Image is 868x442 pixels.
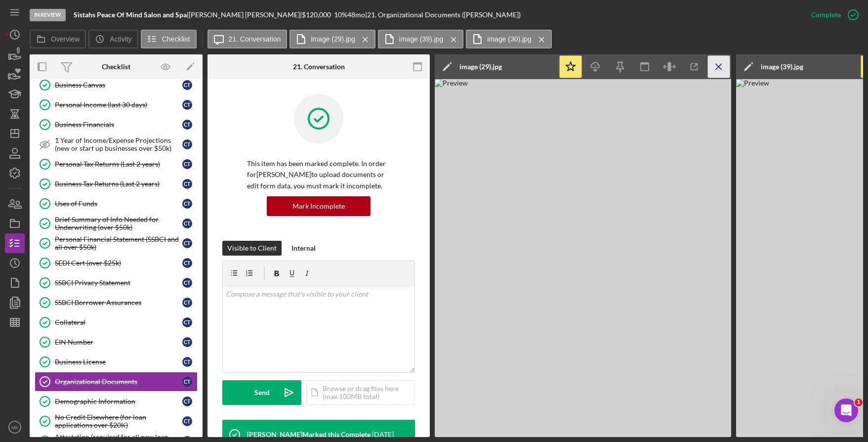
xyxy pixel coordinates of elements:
a: Personal Income (last 30 days)CT [35,95,198,115]
div: No Credit Elsewhere (for loan applications over $20K) [55,413,182,429]
div: 21. Conversation [293,63,345,71]
div: [PERSON_NAME] [PERSON_NAME] | [189,11,302,19]
label: Activity [110,35,131,43]
div: C T [182,298,192,308]
div: C T [182,337,192,347]
a: Organizational DocumentsCT [35,372,198,392]
div: Send [254,380,270,405]
a: Personal Financial Statement (SSBCI and all over $50k)CT [35,233,198,253]
div: Organizational Documents [55,378,182,386]
div: 1 Year of Income/Expense Projections (new or start up businesses over $50k) [55,136,182,152]
div: C T [182,278,192,288]
div: Personal Tax Returns (Last 2 years) [55,160,182,168]
div: C T [182,238,192,248]
b: Sistahs Peace Of Mind Salon and Spa [74,10,187,19]
div: Complete [811,5,841,25]
p: This item has been marked complete. In order for [PERSON_NAME] to upload documents or edit form d... [247,158,390,191]
button: Send [222,380,301,405]
div: C T [182,377,192,387]
label: 21. Conversation [229,35,281,43]
div: Business License [55,358,182,366]
div: C T [182,179,192,189]
div: C T [182,120,192,130]
div: SEDI Cert (over $25k) [55,259,182,267]
a: Business FinancialsCT [35,115,198,134]
a: Business LicenseCT [35,352,198,372]
div: In Review [30,9,66,21]
label: Overview [51,35,80,43]
div: Demographic Information [55,398,182,405]
button: Complete [801,5,863,25]
iframe: Intercom live chat [834,398,858,422]
div: C T [182,199,192,209]
img: Preview [435,79,731,437]
div: C T [182,416,192,426]
div: | [74,11,189,19]
label: Checklist [162,35,190,43]
text: MK [11,425,19,430]
button: Internal [287,241,321,256]
button: Mark Incomplete [267,196,371,216]
button: 21. Conversation [207,30,288,48]
a: CollateralCT [35,312,198,332]
div: Uses of Funds [55,200,182,208]
div: 48 mo [347,11,365,19]
a: Personal Tax Returns (Last 2 years)CT [35,154,198,174]
label: image (29).jpg [311,35,355,43]
div: C T [182,397,192,406]
div: Business Canvas [55,81,182,89]
div: C T [182,159,192,169]
a: SEDI Cert (over $25k)CT [35,253,198,273]
a: Uses of FundsCT [35,194,198,214]
div: Checklist [102,63,130,71]
button: Checklist [141,30,197,48]
div: Brief Summary of Info Needed for Underwriting (over $50k) [55,216,182,231]
div: Business Tax Returns (Last 2 years) [55,180,182,188]
div: | 21. Organizational Documents ([PERSON_NAME]) [365,11,521,19]
div: Collateral [55,318,182,326]
div: SSBCI Privacy Statement [55,279,182,287]
a: SSBCI Borrower AssurancesCT [35,293,198,312]
button: image (39).jpg [378,30,464,48]
div: C T [182,357,192,367]
span: 1 [855,398,863,406]
div: Personal Income (last 30 days) [55,101,182,109]
a: Business Tax Returns (Last 2 years)CT [35,174,198,194]
button: Overview [30,30,86,48]
a: SSBCI Privacy StatementCT [35,273,198,293]
div: Personal Financial Statement (SSBCI and all over $50k) [55,235,182,251]
button: MK [5,417,25,437]
label: image (39).jpg [399,35,444,43]
div: C T [182,80,192,90]
label: image (30).jpg [487,35,532,43]
div: Internal [291,241,316,256]
div: [PERSON_NAME] Marked this Complete [247,431,371,439]
div: Mark Incomplete [292,196,345,216]
span: $120,000 [302,10,331,19]
button: image (29).jpg [289,30,375,48]
a: 1 Year of Income/Expense Projections (new or start up businesses over $50k)CT [35,134,198,154]
div: image (39).jpg [761,63,803,71]
a: Demographic InformationCT [35,392,198,411]
button: Activity [88,30,138,48]
a: Business CanvasCT [35,75,198,95]
button: Visible to Client [222,241,282,256]
div: C T [182,139,192,149]
div: C T [182,219,192,228]
div: SSBCI Borrower Assurances [55,299,182,307]
a: No Credit Elsewhere (for loan applications over $20K)CT [35,411,198,431]
time: 2025-07-17 19:42 [372,431,394,439]
button: image (30).jpg [466,30,552,48]
div: Business Financials [55,121,182,129]
a: EIN NumberCT [35,332,198,352]
div: C T [182,258,192,268]
div: C T [182,100,192,110]
a: Brief Summary of Info Needed for Underwriting (over $50k)CT [35,214,198,233]
div: C T [182,317,192,327]
div: 10 % [334,11,347,19]
div: image (29).jpg [459,63,502,71]
div: EIN Number [55,338,182,346]
div: Visible to Client [227,241,277,256]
